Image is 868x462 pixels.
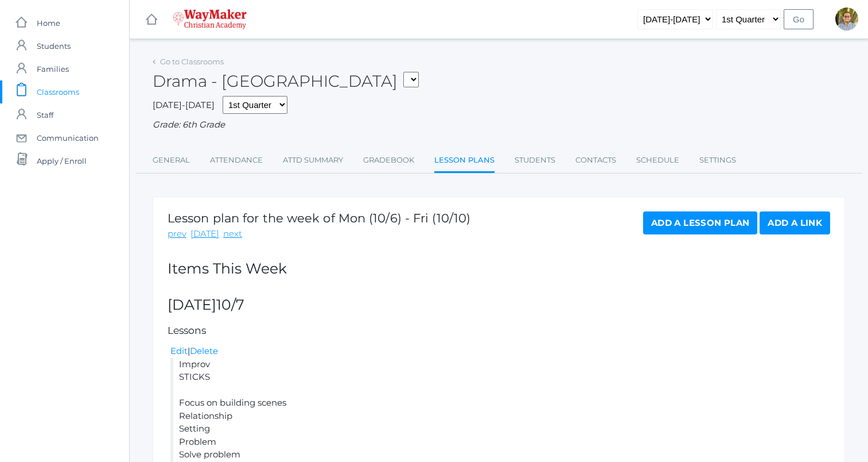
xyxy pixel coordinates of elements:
[168,228,186,241] a: prev
[784,9,813,29] input: Go
[283,149,343,172] a: Attd Summary
[216,296,244,313] span: 10/7
[170,345,188,356] a: Edit
[37,34,71,57] span: Students
[760,211,830,234] a: Add a Link
[515,149,555,172] a: Students
[173,9,247,29] img: 4_waymaker-logo-stack-white.png
[190,345,218,356] a: Delete
[835,7,858,30] div: Kylen Braileanu
[37,11,60,34] span: Home
[223,228,242,241] a: next
[37,57,69,80] span: Families
[153,99,215,110] span: [DATE]-[DATE]
[643,211,757,234] a: Add a Lesson Plan
[153,149,190,172] a: General
[153,72,419,90] h2: Drama - [GEOGRAPHIC_DATA]
[575,149,616,172] a: Contacts
[168,261,830,277] h2: Items This Week
[190,228,219,241] a: [DATE]
[168,325,830,336] h5: Lessons
[160,57,224,66] a: Go to Classrooms
[153,118,845,132] div: Grade: 6th Grade
[699,149,736,172] a: Settings
[37,149,87,172] span: Apply / Enroll
[210,149,263,172] a: Attendance
[363,149,414,172] a: Gradebook
[636,149,679,172] a: Schedule
[170,345,830,358] div: |
[37,80,79,103] span: Classrooms
[168,211,470,225] h1: Lesson plan for the week of Mon (10/6) - Fri (10/10)
[37,126,99,149] span: Communication
[168,297,830,313] h2: [DATE]
[37,103,53,126] span: Staff
[434,149,495,174] a: Lesson Plans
